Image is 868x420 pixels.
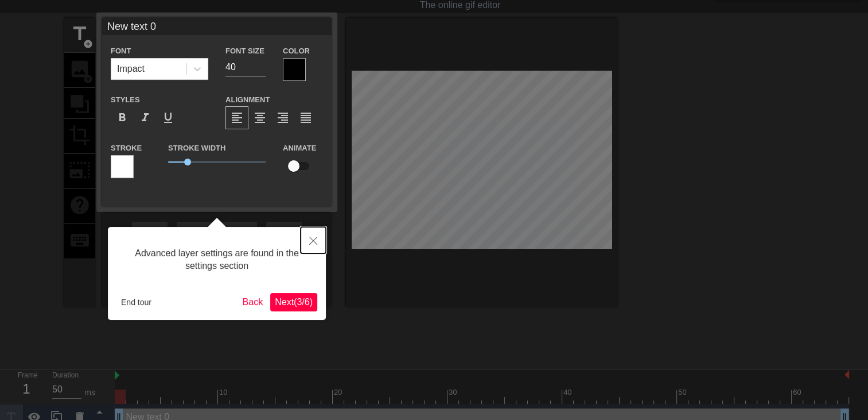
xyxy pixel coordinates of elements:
button: Close [301,227,326,253]
button: End tour [116,294,156,311]
div: Advanced layer settings are found in the settings section [116,236,317,284]
button: Back [238,293,268,311]
span: Next ( 3 / 6 ) [275,297,313,307]
button: Next [270,293,317,311]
